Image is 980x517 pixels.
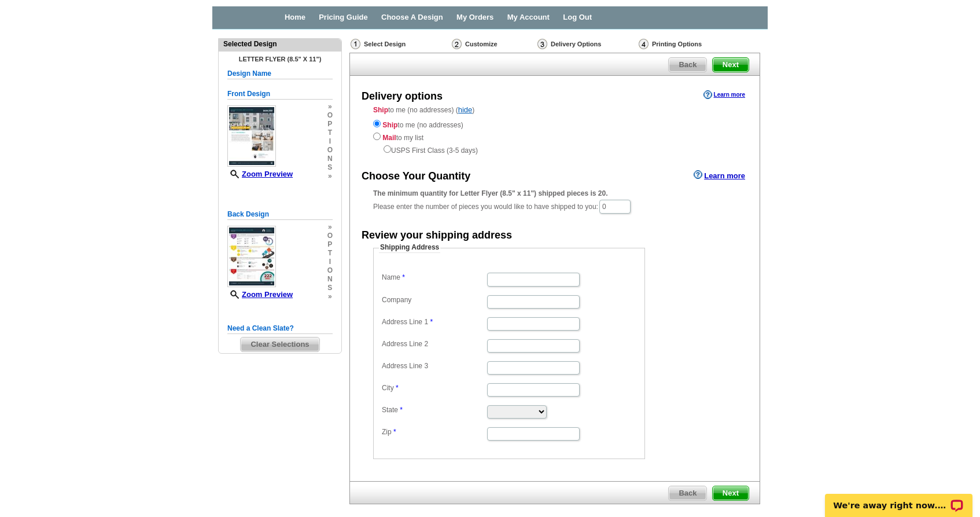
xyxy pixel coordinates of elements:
[382,361,486,371] label: Address Line 3
[227,226,276,287] img: small-thumb.jpg
[669,58,706,72] span: Back
[458,105,473,114] a: hide
[382,383,486,393] label: City
[327,163,333,172] span: s
[327,266,333,275] span: o
[703,90,745,100] a: Learn more
[351,39,360,49] img: Select Design
[362,228,512,243] div: Review your shipping address
[227,105,276,167] img: small-thumb.jpg
[382,427,486,437] label: Zip
[327,275,333,284] span: n
[327,102,333,111] span: »
[382,121,397,129] strong: Ship
[327,284,333,292] span: s
[327,232,333,240] span: o
[227,56,333,63] h4: Letter Flyer (8.5" x 11")
[227,68,333,79] h5: Design Name
[379,243,440,253] legend: Shipping Address
[327,155,333,163] span: n
[227,170,293,178] a: Zoom Preview
[713,486,749,500] span: Next
[536,38,638,53] div: Delivery Options
[639,39,649,49] img: Printing Options & Summary
[327,258,333,266] span: i
[669,486,706,500] span: Back
[507,13,550,21] a: My Account
[327,120,333,129] span: p
[349,38,451,53] div: Select Design
[327,137,333,146] span: i
[668,57,707,72] a: Back
[456,13,493,21] a: My Orders
[362,169,470,184] div: Choose Your Quantity
[362,89,443,104] div: Delivery options
[327,292,333,301] span: »
[219,39,341,49] div: Selected Design
[817,481,980,517] iframe: LiveChat chat widget
[638,38,740,50] div: Printing Options
[382,134,396,142] strong: Mail
[373,106,388,114] strong: Ship
[227,209,333,220] h5: Back Design
[373,143,736,156] div: USPS First Class (3-5 days)
[713,58,749,72] span: Next
[452,39,462,49] img: Customize
[381,13,443,21] a: Choose A Design
[694,170,745,179] a: Learn more
[382,405,486,415] label: State
[451,38,536,50] div: Customize
[563,13,592,21] a: Log Out
[373,188,736,215] div: Please enter the number of pieces you would like to have shipped to you:
[241,338,319,351] span: Clear Selections
[327,111,333,120] span: o
[327,249,333,258] span: t
[227,290,293,299] a: Zoom Preview
[382,295,486,305] label: Company
[285,13,305,21] a: Home
[227,323,333,334] h5: Need a Clean Slate?
[382,339,486,349] label: Address Line 2
[227,89,333,100] h5: Front Design
[373,188,736,199] div: The minimum quantity for Letter Flyer (8.5" x 11") shipped pieces is 20.
[373,118,736,156] div: to me (no addresses) to my list
[668,486,707,501] a: Back
[382,273,486,283] label: Name
[327,240,333,249] span: p
[537,39,547,49] img: Delivery Options
[327,172,333,181] span: »
[327,146,333,155] span: o
[382,317,486,327] label: Address Line 1
[350,105,760,156] div: to me (no addresses) ( )
[327,223,333,232] span: »
[327,129,333,137] span: t
[319,13,368,21] a: Pricing Guide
